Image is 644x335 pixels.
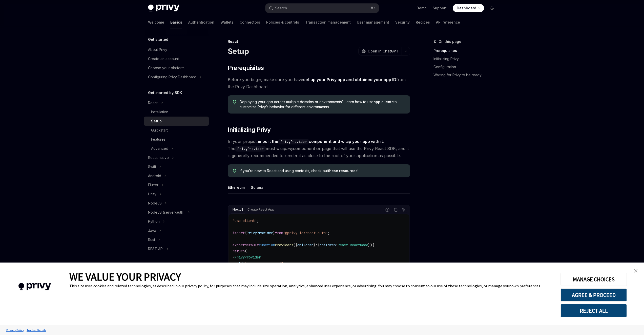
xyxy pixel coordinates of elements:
[233,249,245,253] span: return
[400,207,407,213] button: Ask AI
[235,146,266,152] code: PrivyProvider
[350,243,368,247] span: ReactNode
[634,269,637,273] img: close banner
[245,243,259,247] span: default
[144,153,209,162] button: Toggle React native section
[273,231,275,235] span: }
[433,47,500,55] a: Prerequisites
[257,218,259,223] span: ;
[338,243,348,247] span: React
[453,4,484,12] a: Dashboard
[392,207,399,213] button: Copy the contents from the code block
[144,235,209,244] button: Toggle Rust section
[305,16,351,28] a: Transaction management
[373,100,393,104] a: app clients
[148,5,179,12] img: dark logo
[69,283,553,288] div: This site uses cookies and related technologies, as described in our privacy policy, for purposes...
[433,55,500,63] a: Initializing Privy
[488,4,496,12] button: Toggle dark mode
[243,261,245,266] span: =
[339,169,358,173] a: resources
[228,47,249,56] h1: Setup
[151,109,168,115] div: Installation
[560,288,627,302] button: AGREE & PROCEED
[247,231,273,235] span: PrivyProvider
[416,16,430,28] a: Recipes
[433,6,447,11] a: Support
[170,16,182,28] a: Basics
[144,45,209,54] a: About Privy
[144,72,209,82] button: Toggle Configuring Privy Dashboard section
[148,218,160,225] div: Python
[148,200,162,206] div: NodeJS
[245,261,283,266] span: "your-privy-app-id"
[148,155,169,161] div: React native
[560,273,627,286] button: MANAGE CHOICES
[228,181,245,193] div: Ethereum
[357,16,389,28] a: User management
[148,65,184,71] div: Choose your platform
[151,118,162,124] div: Setup
[336,243,338,247] span: :
[286,146,293,151] em: any
[433,63,500,71] a: Configuration
[148,90,182,96] h5: Get started by SDK
[144,208,209,217] button: Toggle NodeJS (server-auth) section
[266,16,299,28] a: Policies & controls
[328,231,330,235] span: ;
[240,16,260,28] a: Connectors
[358,47,402,55] button: Open in ChatGPT
[631,266,641,276] a: close banner
[148,228,156,234] div: Java
[5,326,25,334] a: Privacy Policy
[318,243,320,247] span: {
[275,231,283,235] span: from
[144,63,209,72] a: Choose your platform
[144,54,209,63] a: Create an account
[328,169,338,173] a: these
[240,168,405,173] span: If you’re new to React and using contexts, check out !
[144,126,209,135] a: Quickstart
[148,182,158,188] div: Flutter
[245,249,247,253] span: (
[303,77,396,82] a: set up your Privy app and obtained your app ID
[245,231,247,235] span: {
[144,117,209,126] a: Setup
[69,270,181,283] span: WE VALUE YOUR PRIVACY
[148,191,156,197] div: Unity
[148,47,167,53] div: About Privy
[151,127,168,133] div: Quickstart
[275,243,293,247] span: Providers
[151,136,165,142] div: Features
[395,16,410,28] a: Security
[228,126,271,134] span: Initializing Privy
[251,181,263,193] div: Solana
[148,246,163,252] div: REST API
[148,173,161,179] div: Android
[144,244,209,253] button: Toggle REST API section
[188,16,214,28] a: Authentication
[228,76,410,90] span: Before you begin, make sure you have from the Privy Dashboard.
[144,171,209,180] button: Toggle Android section
[439,39,461,45] span: On this page
[275,5,289,11] div: Search...
[259,243,275,247] span: function
[144,199,209,208] button: Toggle NodeJS section
[148,164,156,170] div: Swift
[144,144,209,153] button: Toggle Advanced section
[370,6,376,10] span: ⌘ K
[144,190,209,199] button: Toggle Unity section
[283,231,328,235] span: '@privy-io/react-auth'
[144,217,209,226] button: Toggle Python section
[144,162,209,171] button: Toggle Swift section
[278,139,309,144] code: PrivyProvider
[297,243,314,247] span: children
[233,255,235,259] span: <
[148,74,196,80] div: Configuring Privy Dashboard
[348,243,350,247] span: .
[246,207,276,213] div: Create React App
[228,138,410,159] span: In your project, . The must wrap component or page that will use the Privy React SDK, and it is g...
[433,71,500,79] a: Waiting for Privy to be ready
[314,243,316,247] span: }
[144,135,209,144] a: Features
